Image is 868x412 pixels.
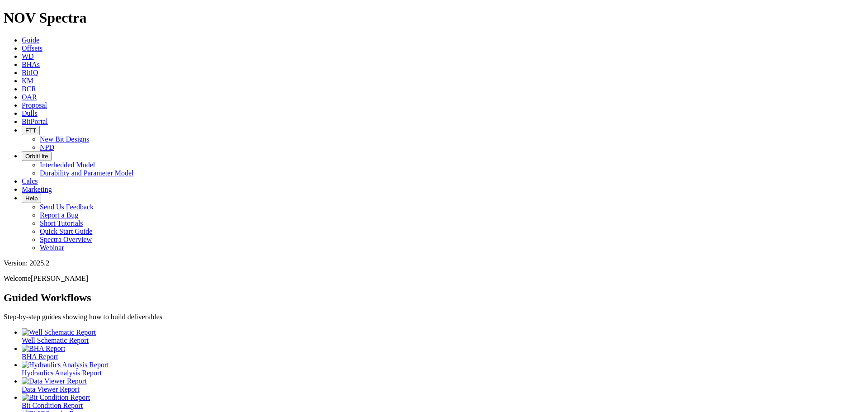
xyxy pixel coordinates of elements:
span: [PERSON_NAME] [31,275,88,282]
p: Step-by-step guides showing how to build deliverables [4,313,864,321]
h1: NOV Spectra [4,9,864,26]
button: OrbitLite [22,152,52,161]
p: Welcome [4,275,864,283]
img: Hydraulics Analysis Report [22,361,109,369]
a: Bit Condition Report Bit Condition Report [22,393,864,409]
a: Dulls [22,109,38,117]
a: Spectra Overview [40,236,92,243]
a: Guide [22,36,39,44]
a: New Bit Designs [40,135,89,143]
img: Well Schematic Report [22,328,96,336]
span: Help [25,195,38,202]
a: Webinar [40,244,64,251]
a: Proposal [22,101,47,109]
a: Durability and Parameter Model [40,169,134,177]
div: Version: 2025.2 [4,259,864,267]
a: Well Schematic Report Well Schematic Report [22,328,864,344]
span: Bit Condition Report [22,402,83,409]
a: BitIQ [22,69,38,76]
a: NPD [40,143,54,151]
a: BHA Report BHA Report [22,345,864,360]
span: OrbitLite [25,153,48,160]
h2: Guided Workflows [4,292,864,304]
span: Well Schematic Report [22,336,89,344]
a: Interbedded Model [40,161,95,169]
span: Data Viewer Report [22,385,80,393]
a: Short Tutorials [40,219,83,227]
img: Bit Condition Report [22,393,90,402]
a: BCR [22,85,36,93]
button: Help [22,194,41,203]
a: Calcs [22,177,38,185]
a: Offsets [22,44,42,52]
a: Send Us Feedback [40,203,94,211]
button: FTT [22,126,40,135]
a: Hydraulics Analysis Report Hydraulics Analysis Report [22,361,864,377]
a: Data Viewer Report Data Viewer Report [22,377,864,393]
img: BHA Report [22,345,65,353]
a: Quick Start Guide [40,227,92,235]
img: Data Viewer Report [22,377,87,385]
a: BHAs [22,61,40,68]
a: KM [22,77,33,85]
a: OAR [22,93,37,101]
span: Hydraulics Analysis Report [22,369,102,377]
a: Report a Bug [40,211,78,219]
a: Marketing [22,185,52,193]
span: FTT [25,127,36,134]
a: BitPortal [22,118,48,125]
a: WD [22,52,34,60]
span: BHA Report [22,353,58,360]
